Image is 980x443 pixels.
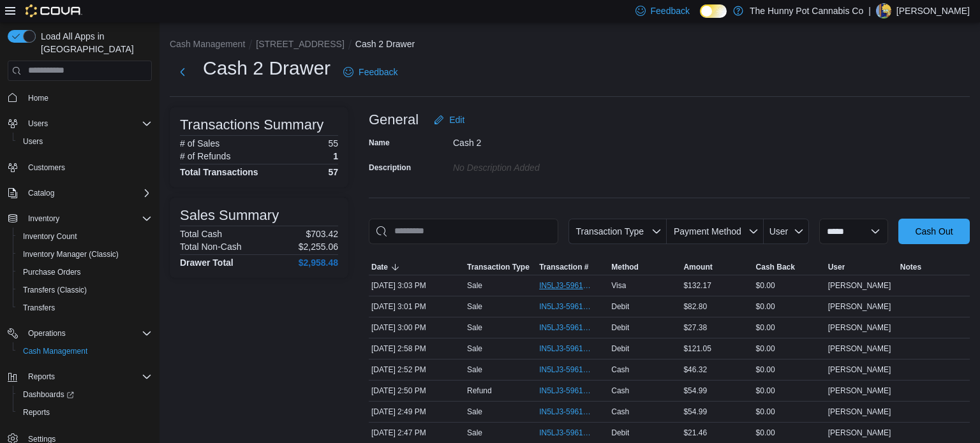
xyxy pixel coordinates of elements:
span: Users [23,136,43,147]
p: | [868,3,871,18]
button: Reports [13,403,157,421]
a: Dashboards [13,386,157,403]
span: Load All Apps in [GEOGRAPHIC_DATA] [36,30,152,55]
span: Home [28,93,48,103]
button: Cash Management [13,342,157,360]
span: Debit [611,323,629,333]
span: IN5LJ3-5961246 [539,280,593,291]
div: [DATE] 2:58 PM [369,341,464,356]
span: $132.17 [683,280,711,291]
label: Description [369,163,411,173]
span: Operations [23,326,152,341]
span: Reports [23,369,152,384]
button: Reports [23,369,60,384]
span: Inventory Count [23,231,77,242]
div: $0.00 [754,341,826,356]
h4: Drawer Total [180,258,234,268]
p: Refund [467,386,492,396]
span: Cash [611,365,629,375]
span: Transfers (Classic) [18,282,152,298]
p: $703.42 [306,229,338,239]
span: Inventory Manager (Classic) [23,249,119,259]
div: $0.00 [754,362,826,377]
p: 55 [328,138,338,149]
button: Transaction # [537,259,609,275]
button: Reports [3,368,157,386]
h6: Total Non-Cash [180,242,242,252]
p: The Hunny Pot Cannabis Co [750,3,863,18]
span: Transaction # [539,262,588,272]
span: Debit [611,428,629,438]
button: User [826,259,898,275]
span: $82.80 [683,301,707,312]
label: Name [369,138,390,148]
span: IN5LJ3-5961220 [539,323,593,333]
button: Transaction Type [464,259,537,275]
span: Purchase Orders [23,267,81,277]
span: Transfers (Classic) [23,285,87,295]
button: Home [3,89,157,107]
a: Cash Management [18,344,93,359]
span: Inventory Count [18,229,152,244]
button: Notes [898,259,970,275]
p: $2,255.06 [299,242,338,252]
a: Dashboards [18,387,79,402]
a: Inventory Manager (Classic) [18,247,124,262]
span: [PERSON_NAME] [828,365,891,375]
span: $46.32 [683,365,707,375]
span: [PERSON_NAME] [828,344,891,354]
span: Inventory [28,214,59,224]
span: $121.05 [683,344,711,354]
h4: $2,958.48 [299,258,338,268]
p: Sale [467,428,482,438]
span: Visa [611,280,626,291]
span: [PERSON_NAME] [828,407,891,417]
span: $54.99 [683,386,707,396]
div: [DATE] 3:00 PM [369,320,464,335]
button: Inventory [3,210,157,228]
nav: An example of EuiBreadcrumbs [170,38,970,53]
div: $0.00 [754,278,826,293]
div: [DATE] 2:50 PM [369,383,464,398]
span: Transfers [18,300,152,316]
button: IN5LJ3-5961231 [539,299,606,314]
span: [PERSON_NAME] [828,323,891,333]
p: Sale [467,301,482,312]
span: Payment Method [674,226,741,236]
h4: Total Transactions [180,167,258,177]
a: Purchase Orders [18,265,86,280]
div: $0.00 [754,299,826,314]
span: Transaction Type [575,226,644,236]
button: User [764,219,809,244]
span: Transaction Type [467,262,530,272]
h4: 57 [328,167,338,177]
span: Debit [611,344,629,354]
span: Customers [23,159,152,175]
button: Operations [23,326,71,341]
span: Amount [683,262,712,272]
span: Reports [18,405,152,420]
span: IN5LJ3-5961201 [539,344,593,354]
a: Inventory Count [18,229,82,244]
p: Sale [467,344,482,354]
p: Sale [467,407,482,417]
div: $0.00 [754,383,826,398]
button: Method [609,259,681,275]
span: IN5LJ3-5961094 [539,428,593,438]
span: Reports [28,372,55,382]
button: Cash Out [898,219,970,244]
h3: Sales Summary [180,208,279,223]
div: $0.00 [754,425,826,440]
button: Inventory [23,211,64,226]
span: Cash [611,407,629,417]
span: [PERSON_NAME] [828,386,891,396]
span: [PERSON_NAME] [828,428,891,438]
button: Amount [681,259,753,275]
span: Purchase Orders [18,265,152,280]
input: Dark Mode [700,4,727,18]
button: Cash 2 Drawer [355,39,415,49]
img: Cova [26,4,82,17]
button: Users [23,116,53,131]
button: Operations [3,324,157,342]
button: Catalog [3,184,157,202]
